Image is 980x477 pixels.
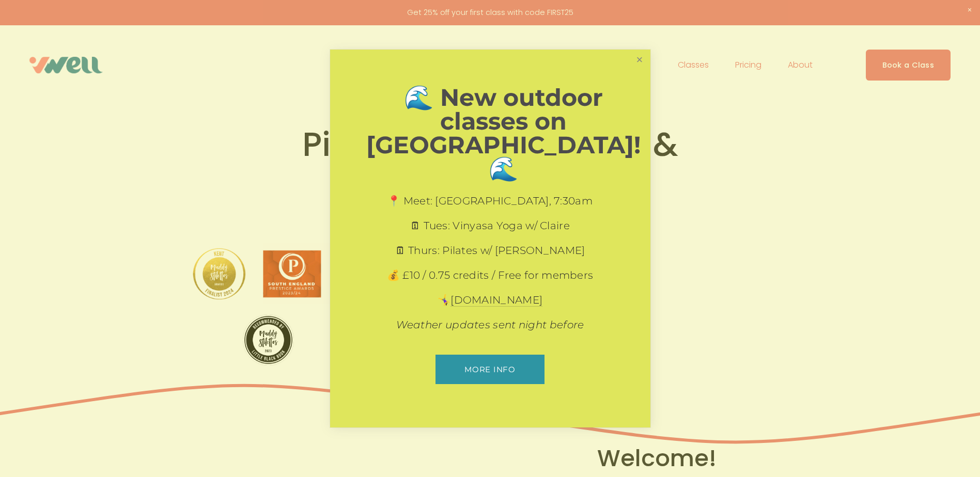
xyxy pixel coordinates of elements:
a: More info [435,355,545,384]
p: 💰 £10 / 0.75 credits / Free for members [366,268,614,282]
a: Close [630,51,648,69]
p: 📍 Meet: [GEOGRAPHIC_DATA], 7:30am [366,194,614,208]
p: 🗓 Tues: Vinyasa Yoga w/ Claire [366,218,614,233]
p: 🗓 Thurs: Pilates w/ [PERSON_NAME] [366,243,614,258]
p: 🤸‍♀️ [366,293,614,307]
h1: 🌊 New outdoor classes on [GEOGRAPHIC_DATA]! 🌊 [366,86,641,181]
em: Weather updates sent night before [396,319,584,331]
a: [DOMAIN_NAME] [450,294,542,307]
